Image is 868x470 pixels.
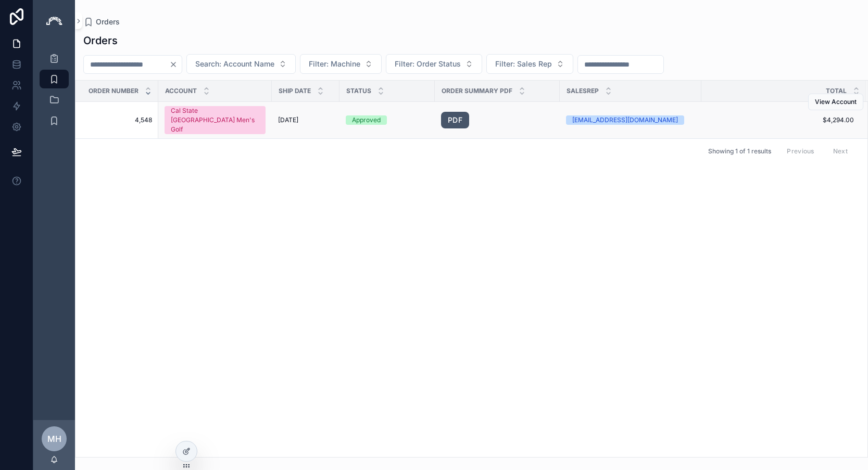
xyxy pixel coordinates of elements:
[395,59,461,69] span: Filter: Order Status
[442,87,512,95] span: Order Summary PDF
[309,59,360,69] span: Filter: Machine
[96,17,120,27] span: Orders
[165,106,266,134] a: Cal State [GEOGRAPHIC_DATA] Men's Golf
[441,112,553,128] a: PDF
[815,98,857,106] span: View Account
[195,59,274,69] span: Search: Account Name
[346,115,429,125] a: Approved
[83,33,118,48] h1: Orders
[33,42,75,143] div: scrollable content
[46,12,62,29] img: App logo
[278,116,333,124] a: [DATE]
[169,60,182,69] button: Clear
[171,106,259,134] div: Cal State [GEOGRAPHIC_DATA] Men's Golf
[346,87,371,95] span: Status
[702,116,854,124] a: $4,294.00
[808,94,863,110] button: View Account
[89,87,139,95] span: Order Number
[278,116,298,124] span: [DATE]
[83,17,120,27] a: Orders
[165,87,197,95] span: Account
[567,87,599,95] span: SalesRep
[486,54,573,74] button: Select Button
[88,116,152,124] a: 4,548
[386,54,482,74] button: Select Button
[279,87,311,95] span: Ship Date
[495,59,552,69] span: Filter: Sales Rep
[47,433,61,445] span: MH
[441,112,469,128] a: PDF
[300,54,382,74] button: Select Button
[572,115,678,125] div: [EMAIL_ADDRESS][DOMAIN_NAME]
[352,115,381,125] div: Approved
[186,54,296,74] button: Select Button
[566,115,695,125] a: [EMAIL_ADDRESS][DOMAIN_NAME]
[708,147,771,155] span: Showing 1 of 1 results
